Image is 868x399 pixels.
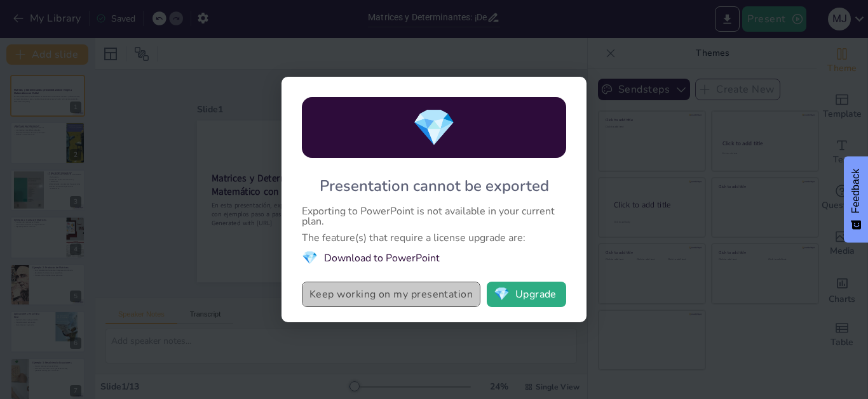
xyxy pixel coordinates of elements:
[302,233,566,243] div: The feature(s) that require a license upgrade are:
[302,249,566,266] li: Download to PowerPoint
[494,288,510,301] span: diamond
[320,176,549,196] div: Presentation cannot be exported
[850,169,862,213] span: Feedback
[412,103,456,152] span: diamond
[844,156,868,242] button: Feedback - Show survey
[487,282,566,307] button: diamondUpgrade
[302,249,318,266] span: diamond
[302,282,480,307] button: Keep working on my presentation
[302,206,566,226] div: Exporting to PowerPoint is not available in your current plan.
